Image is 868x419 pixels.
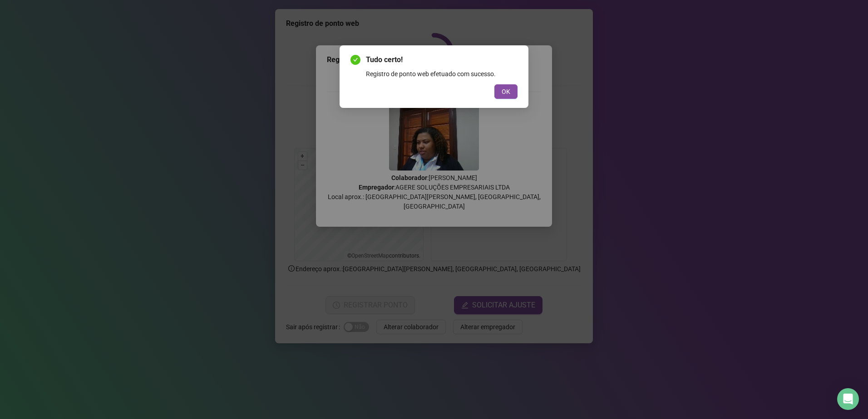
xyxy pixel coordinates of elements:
div: Registro de ponto web efetuado com sucesso. [366,69,518,79]
div: Open Intercom Messenger [837,388,859,410]
span: Tudo certo! [366,54,518,65]
span: OK [502,87,510,97]
span: check-circle [350,55,360,65]
button: OK [494,84,518,99]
